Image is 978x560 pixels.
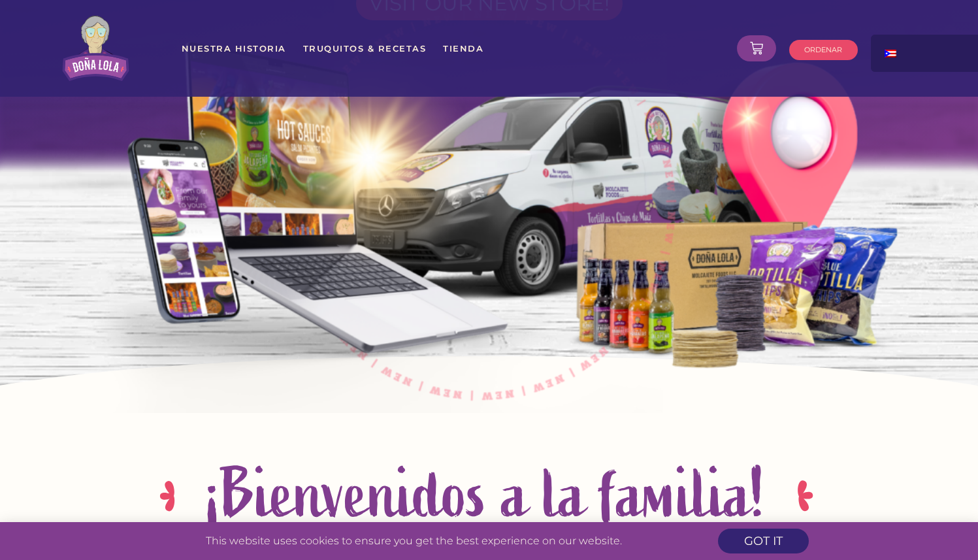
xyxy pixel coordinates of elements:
[885,50,896,58] img: Spanish
[442,37,484,60] a: Tienda
[744,535,783,547] span: got it
[198,449,775,540] h2: ¡Bienvenidos a la familia!
[123,536,706,546] p: This website uses cookies to ensure you get the best experience on our website.
[789,40,858,60] a: ORDENAR
[302,37,427,60] a: Truquitos & Recetas
[718,529,809,553] a: got it
[181,37,287,60] a: Nuestra Historia
[804,46,842,54] span: ORDENAR
[181,37,718,60] nav: Menu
